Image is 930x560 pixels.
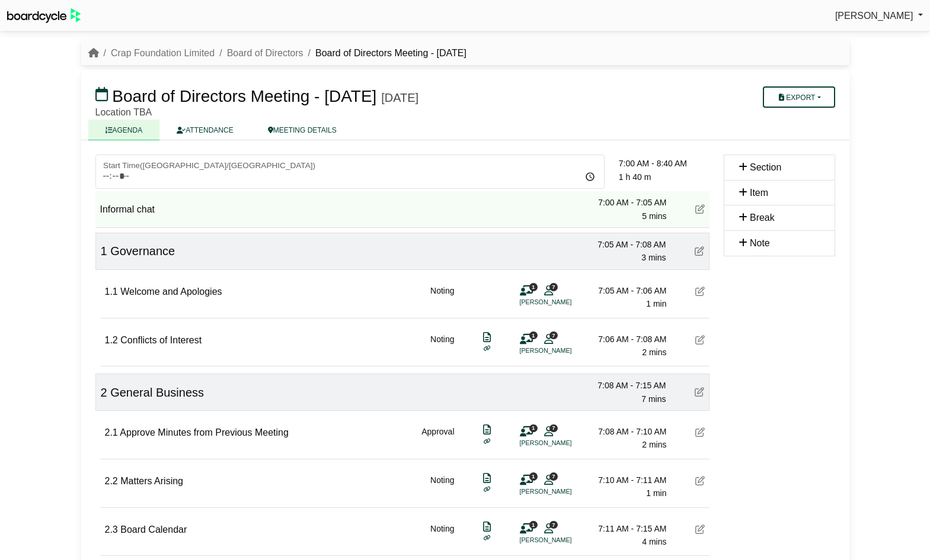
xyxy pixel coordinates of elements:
[642,211,666,221] span: 5 mins
[520,346,609,356] li: [PERSON_NAME]
[549,424,558,432] span: 7
[584,333,667,346] div: 7:06 AM - 7:08 AM
[529,332,538,339] span: 1
[549,332,558,339] span: 7
[88,120,160,140] a: AGENDA
[549,472,558,480] span: 7
[430,474,454,500] div: Noting
[835,8,923,24] a: [PERSON_NAME]
[520,297,609,307] li: [PERSON_NAME]
[584,522,667,535] div: 7:11 AM - 7:15 AM
[584,474,667,487] div: 7:10 AM - 7:11 AM
[750,238,770,248] span: Note
[584,425,667,438] div: 7:08 AM - 7:10 AM
[110,386,204,399] span: General Business
[549,521,558,529] span: 7
[583,379,666,392] div: 7:08 AM - 7:15 AM
[105,476,118,486] span: 2.2
[430,284,454,311] div: Noting
[642,537,666,546] span: 4 mins
[421,425,454,452] div: Approval
[750,188,768,198] span: Item
[646,299,666,308] span: 1 min
[381,91,418,105] div: [DATE]
[750,162,781,172] span: Section
[520,438,609,448] li: [PERSON_NAME]
[641,253,666,262] span: 3 mins
[646,488,666,498] span: 1 min
[763,86,835,108] button: Export
[111,48,215,58] a: Crap Foundation Limited
[88,46,466,61] nav: breadcrumb
[303,46,466,61] li: Board of Directors Meeting - [DATE]
[105,524,118,535] span: 2.3
[105,335,118,345] span: 1.2
[95,107,152,117] span: Location TBA
[251,120,354,140] a: MEETING DETAILS
[584,284,667,297] div: 7:05 AM - 7:06 AM
[549,283,558,291] span: 7
[430,522,454,549] div: Noting
[529,521,538,529] span: 1
[159,120,250,140] a: ATTENDANCE
[227,48,303,58] a: Board of Directors
[750,213,775,223] span: Break
[120,476,183,486] span: Matters Arising
[110,244,175,258] span: Governance
[529,283,538,291] span: 1
[583,238,666,251] div: 7:05 AM - 7:08 AM
[120,287,222,297] span: Welcome and Apologies
[105,287,118,297] span: 1.1
[120,427,289,437] span: Approve Minutes from Previous Meeting
[520,535,609,545] li: [PERSON_NAME]
[619,157,710,170] div: 7:00 AM - 8:40 AM
[7,8,81,23] img: BoardcycleBlackGreen-aaafeed430059cb809a45853b8cf6d952af9d84e6e89e1f1685b34bfd5cb7d64.svg
[835,11,913,21] span: [PERSON_NAME]
[529,424,538,432] span: 1
[641,394,666,404] span: 7 mins
[101,244,107,258] span: 1
[120,335,202,345] span: Conflicts of Interest
[101,386,107,399] span: 2
[120,524,187,535] span: Board Calendar
[529,472,538,480] span: 1
[642,440,666,449] span: 2 mins
[584,196,667,209] div: 7:00 AM - 7:05 AM
[642,347,666,357] span: 2 mins
[112,87,376,105] span: Board of Directors Meeting - [DATE]
[105,427,118,437] span: 2.1
[100,204,155,214] span: Informal chat
[520,487,609,497] li: [PERSON_NAME]
[430,333,454,359] div: Noting
[619,172,651,182] span: 1 h 40 m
